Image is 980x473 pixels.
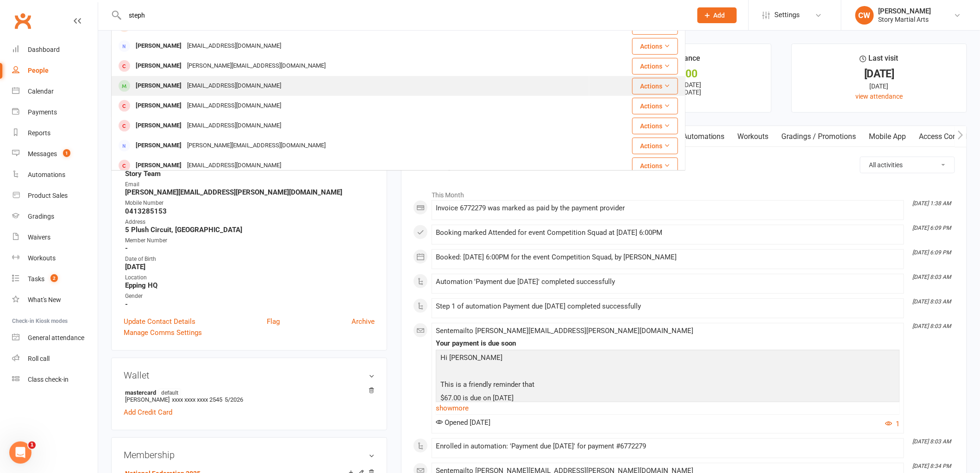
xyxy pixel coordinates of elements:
div: Dashboard [28,46,60,53]
a: Archive [352,316,375,327]
button: Actions [632,98,678,114]
iframe: Intercom live chat [9,441,31,464]
strong: - [125,244,375,252]
a: Waivers [12,227,98,248]
div: Email [125,180,375,189]
span: Sent email to [PERSON_NAME][EMAIL_ADDRESS][PERSON_NAME][DOMAIN_NAME] [436,327,693,335]
div: [EMAIL_ADDRESS][DOMAIN_NAME] [184,79,284,93]
strong: 5 Plush Circuit, [GEOGRAPHIC_DATA] [125,226,375,234]
span: default [158,389,181,396]
div: Gender [125,292,375,301]
div: [PERSON_NAME] [133,119,184,132]
strong: 0413285153 [125,207,375,215]
a: Manage Comms Settings [124,327,202,338]
button: Actions [632,158,678,174]
a: Dashboard [12,39,98,60]
div: Class check-in [28,376,69,383]
span: Add [714,12,725,19]
i: [DATE] 8:03 AM [913,274,951,280]
span: Opened [DATE] [436,418,490,427]
a: Update Contact Details [124,316,195,327]
div: [EMAIL_ADDRESS][DOMAIN_NAME] [184,39,284,53]
a: show more [436,402,900,415]
div: Product Sales [28,192,68,199]
div: Gradings [28,213,54,220]
div: Workouts [28,254,56,262]
div: [PERSON_NAME] [133,99,184,113]
div: Last visit [860,52,898,69]
i: [DATE] 6:09 PM [913,225,951,231]
strong: - [125,300,375,309]
div: [DATE] [800,69,958,79]
span: 1 [63,149,70,157]
div: [PERSON_NAME] [133,159,184,172]
div: Enrolled in automation: 'Payment due [DATE]' for payment #6772279 [436,442,900,450]
div: [DATE] [800,81,958,91]
div: [EMAIL_ADDRESS][DOMAIN_NAME] [184,119,284,132]
div: [PERSON_NAME] [133,39,184,53]
div: Invoice 6772279 was marked as paid by the payment provider [436,204,900,212]
div: Address [125,218,375,227]
div: What's New [28,296,61,303]
a: Flag [267,316,280,327]
div: [EMAIL_ADDRESS][DOMAIN_NAME] [184,99,284,113]
div: Reports [28,129,50,137]
button: Actions [632,58,678,75]
div: [PERSON_NAME][EMAIL_ADDRESS][DOMAIN_NAME] [184,139,328,152]
h3: Activity [413,157,955,171]
a: Access Control [913,126,974,147]
a: Calendar [12,81,98,102]
div: Date of Birth [125,255,375,264]
div: People [28,67,49,74]
p: This is a friendly reminder that [438,379,898,392]
a: Mobile App [863,126,913,147]
div: Member Number [125,236,375,245]
a: Product Sales [12,185,98,206]
strong: mastercard [125,389,370,396]
div: [PERSON_NAME] [879,7,931,15]
a: Messages 1 [12,144,98,164]
li: This Month [413,185,955,200]
div: [PERSON_NAME][EMAIL_ADDRESS][DOMAIN_NAME] [184,59,328,73]
button: 1 [886,418,900,429]
a: Reports [12,123,98,144]
a: Automations [12,164,98,185]
div: [PERSON_NAME] [133,59,184,73]
div: [PERSON_NAME] [133,79,184,93]
a: Workouts [12,248,98,269]
i: [DATE] 8:03 AM [913,323,951,329]
a: People [12,60,98,81]
div: Messages [28,150,57,158]
span: 5/2026 [225,396,243,403]
a: Roll call [12,348,98,369]
a: Add Credit Card [124,407,172,418]
div: Automations [28,171,65,178]
a: Workouts [731,126,775,147]
p: $67.00 is due on [DATE] [438,392,898,406]
div: CW [855,6,874,25]
div: Booked: [DATE] 6:00PM for the event Competition Squad, by [PERSON_NAME] [436,253,900,261]
a: What's New [12,290,98,310]
strong: [DATE] [125,263,375,271]
input: Search... [122,9,685,22]
div: Booking marked Attended for event Competition Squad at [DATE] 6:00PM [436,229,900,237]
button: Actions [632,38,678,55]
a: Automations [676,126,731,147]
a: Class kiosk mode [12,369,98,390]
div: Tasks [28,275,44,283]
h3: Membership [124,450,375,460]
i: [DATE] 8:34 PM [913,463,951,469]
span: Settings [775,5,800,25]
div: Your payment is due soon [436,340,900,347]
div: Payments [28,108,57,116]
div: [EMAIL_ADDRESS][DOMAIN_NAME] [184,159,284,172]
strong: Story Team [125,170,375,178]
div: Automation 'Payment due [DATE]' completed successfully [436,278,900,286]
i: [DATE] 6:09 PM [913,249,951,256]
button: Add [697,7,737,23]
li: [PERSON_NAME] [124,387,375,404]
p: Hi [PERSON_NAME] [438,352,898,366]
div: [PERSON_NAME] [133,139,184,152]
div: Mobile Number [125,199,375,208]
i: [DATE] 8:03 AM [913,298,951,305]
